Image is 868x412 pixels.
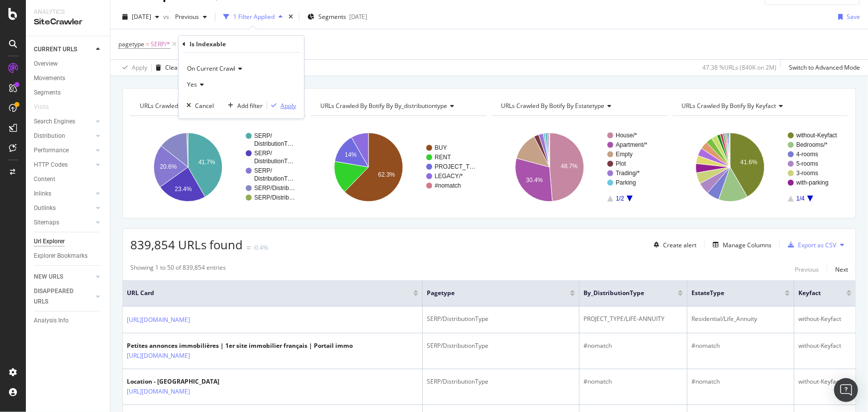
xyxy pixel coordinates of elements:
span: pagetype [427,289,555,298]
text: 30.4% [526,177,543,184]
text: Trading/* [616,170,640,177]
button: 1 Filter Applied [219,9,287,25]
span: Segments [318,12,346,21]
span: by_DistributionType [583,289,663,298]
a: Url Explorer [34,236,103,247]
div: -0.4% [253,243,268,252]
div: without-Keyfact [798,377,852,386]
div: PROJECT_TYPE/LIFE-ANNUITY [583,314,683,323]
div: Visits [34,102,49,112]
div: Content [34,174,55,185]
text: SERP/ [254,132,273,139]
div: without-Keyfact [798,341,852,350]
div: without-Keyfact [798,314,852,323]
text: SERP/ [254,150,273,157]
button: Segments[DATE] [303,9,371,25]
h4: URLs Crawled By Botify By by_distributiontype [318,98,478,114]
svg: A chart. [492,124,666,210]
div: DISAPPEARED URLS [34,286,84,307]
a: Explorer Bookmarks [34,251,103,261]
a: HTTP Codes [34,160,93,170]
div: Explorer Bookmarks [34,251,88,261]
a: NEW URLS [34,272,93,282]
div: [DATE] [349,12,367,21]
div: Clear [165,63,180,72]
div: Overview [34,59,58,69]
a: [URL][DOMAIN_NAME] [127,351,190,361]
text: Parking [616,179,636,186]
div: Analysis Info [34,315,69,326]
div: Search Engines [34,116,75,127]
a: DISAPPEARED URLS [34,286,93,307]
div: Apply [281,101,296,109]
div: Apply [132,63,147,72]
text: with-parking [796,179,829,186]
div: Analytics [34,8,102,16]
text: Apartment/* [616,141,648,148]
text: without-Keyfact [796,132,838,139]
div: Open Intercom Messenger [834,378,858,402]
div: Petites annonces immobilières | 1er site immobilier français | Portail immo [127,341,353,350]
text: DistributionT… [254,158,293,165]
a: Analysis Info [34,315,103,326]
div: Export as CSV [798,241,836,249]
text: RENT [435,154,451,161]
svg: A chart. [673,124,847,210]
svg: A chart. [130,124,304,210]
span: URLs Crawled By Botify By by_distributiontype [320,102,447,110]
button: Next [835,263,848,275]
span: URLs Crawled By Botify By pagetype [140,102,240,110]
div: Switch to Advanced Mode [789,63,860,72]
a: Sitemaps [34,217,93,228]
span: URLs Crawled By Botify By keyfact [682,102,776,110]
button: Create alert [650,237,696,253]
span: EstateType [691,289,770,298]
span: 839,854 URLs found [130,236,243,253]
text: DistributionT… [254,140,293,147]
h4: URLs Crawled By Botify By keyfact [680,98,839,114]
a: [URL][DOMAIN_NAME] [127,387,190,397]
button: Cancel [183,101,214,110]
button: Clear [152,60,180,76]
text: 41.7% [198,159,215,166]
button: Add filter [224,101,263,110]
div: Segments [34,88,61,98]
span: SERP/* [151,37,170,51]
text: House/* [616,132,637,139]
text: 48.7% [561,163,578,170]
img: Equal [247,246,251,249]
div: Residential/Life_Annuity [691,314,790,323]
div: Is Indexable [190,40,226,48]
h4: URLs Crawled By Botify By estatetype [499,98,659,114]
div: HTTP Codes [34,160,68,170]
text: #nomatch [435,182,461,189]
button: Apply [118,60,147,76]
text: 1/4 [796,195,805,202]
span: Previous [171,12,199,21]
text: 20.6% [160,163,177,170]
div: Showing 1 to 50 of 839,854 entries [130,263,226,275]
text: 4-rooms [796,151,818,158]
text: 3-rooms [796,170,818,177]
span: 2025 Aug. 22nd [132,12,151,21]
text: 5-rooms [796,160,818,167]
button: Previous [171,9,211,25]
text: SERP/Distrib… [254,194,295,201]
div: Outlinks [34,203,56,213]
div: SERP/DistributionType [427,377,575,386]
text: Empty [616,151,633,158]
div: SERP/DistributionType [427,341,575,350]
text: SERP/ [254,167,273,174]
div: Movements [34,73,65,84]
div: #nomatch [583,377,683,386]
span: = [146,40,149,48]
div: SiteCrawler [34,16,102,28]
span: vs [163,12,171,21]
svg: A chart. [311,124,485,210]
span: URLs Crawled By Botify By estatetype [501,102,605,110]
div: #nomatch [583,341,683,350]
